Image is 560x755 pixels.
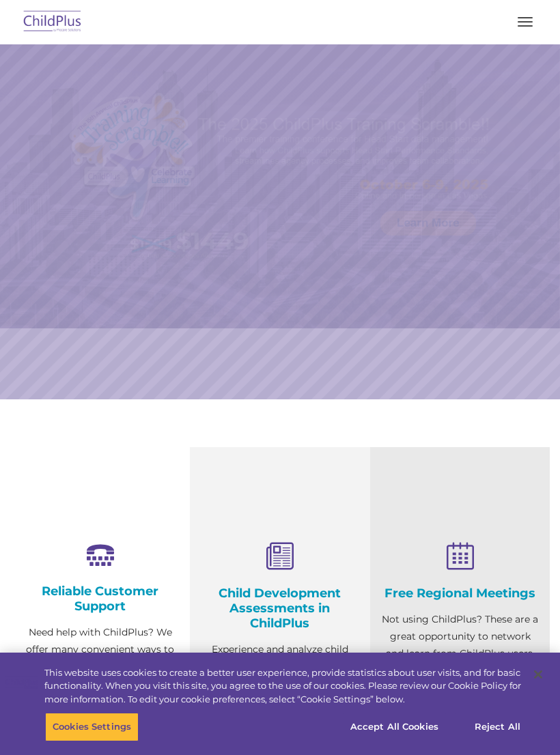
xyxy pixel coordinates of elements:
button: Accept All Cookies [343,713,446,741]
p: Need help with ChildPlus? We offer many convenient ways to contact our amazing Customer Support r... [20,624,180,743]
h4: Free Regional Meetings [380,586,540,601]
button: Close [523,659,553,689]
div: This website uses cookies to create a better user experience, provide statistics about user visit... [44,666,521,707]
a: Learn More [380,211,476,236]
button: Reject All [455,713,540,741]
p: Not using ChildPlus? These are a great opportunity to network and learn from ChildPlus users. Fin... [380,611,540,696]
h4: Reliable Customer Support [20,584,180,614]
p: Experience and analyze child assessments and Head Start data management in one system with zero c... [200,641,359,743]
h4: Child Development Assessments in ChildPlus [200,586,359,631]
button: Cookies Settings [45,713,139,741]
img: ChildPlus by Procare Solutions [20,6,85,38]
